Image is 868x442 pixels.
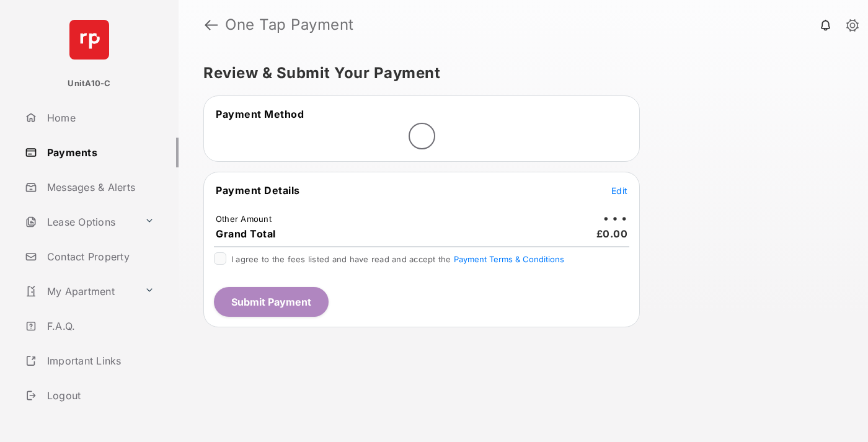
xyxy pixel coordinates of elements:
[20,346,159,376] a: Important Links
[69,20,109,60] img: svg+xml;base64,PHN2ZyB4bWxucz0iaHR0cDovL3d3dy53My5vcmcvMjAwMC9zdmciIHdpZHRoPSI2NCIgaGVpZ2h0PSI2NC...
[215,213,272,224] td: Other Amount
[596,228,628,240] span: £0.00
[20,103,179,133] a: Home
[20,172,179,202] a: Messages & Alerts
[20,242,179,272] a: Contact Property
[216,108,304,120] span: Payment Method
[611,185,627,196] span: Edit
[20,381,179,410] a: Logout
[20,276,139,306] a: My Apartment
[203,66,833,81] h5: Review & Submit Your Payment
[68,77,110,90] p: UnitA10-C
[214,287,329,317] button: Submit Payment
[611,184,627,197] button: Edit
[454,254,564,264] button: I agree to the fees listed and have read and accept the
[216,228,276,240] span: Grand Total
[225,17,354,32] strong: One Tap Payment
[231,254,564,264] span: I agree to the fees listed and have read and accept the
[20,138,179,167] a: Payments
[20,311,179,341] a: F.A.Q.
[216,184,300,197] span: Payment Details
[20,207,139,237] a: Lease Options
